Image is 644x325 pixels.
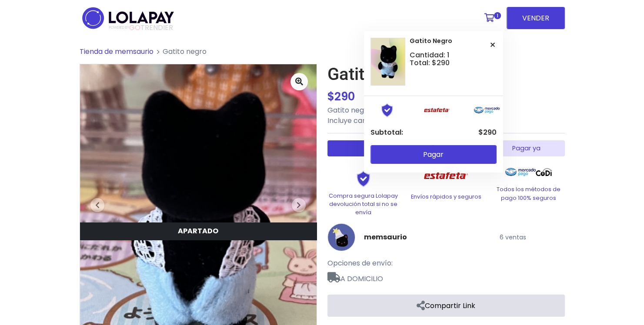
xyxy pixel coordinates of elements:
[327,64,565,85] h1: Gatito negro
[367,103,407,117] img: Shield
[327,223,355,251] img: memsaurio
[364,232,407,242] a: memsaurio
[80,46,565,64] nav: breadcrumb
[109,24,173,32] span: TRENDIER
[478,127,497,137] span: $290
[327,258,393,268] span: Opciones de envío:
[163,46,207,56] span: Gatito negro
[370,145,497,164] button: Pagar
[493,185,565,202] p: Todos los métodos de pago 100% seguros
[488,140,564,156] button: Pagar ya
[129,23,140,33] span: GO
[410,38,487,44] span: Gatito negro
[410,192,482,201] p: Envíos rápidos y seguros
[480,5,503,31] a: 1
[489,38,497,52] button: Quitar del carrito
[327,192,400,217] p: Compra segura Lolapay devolución total si no se envía
[327,105,565,126] p: Gatito negro tamaño kinder Incluye carrito de compras
[342,170,385,187] img: Shield
[80,222,317,240] div: Sólo tu puedes verlo en tu tienda
[334,89,355,104] span: 290
[370,38,497,44] a: Gatito negro
[370,38,405,86] img: small_1731118832926.png
[536,163,552,181] img: Codi Logo
[507,7,565,29] a: VENDER
[467,103,507,117] img: Mercado Pago Logo
[80,46,153,56] a: Tienda de memsaurio
[327,295,565,317] a: Compartir Link
[80,4,177,32] img: logo
[370,129,403,136] strong: Subtotal:
[410,51,450,66] span: Cantidad: 1 Total: $290
[417,103,457,117] img: Estafeta Logo
[505,163,536,181] img: Mercado Pago Logo
[327,88,565,105] div: $
[494,12,501,19] span: 1
[109,25,129,30] span: POWERED BY
[327,140,487,156] button: Agregar al carrito
[327,269,565,284] span: A DOMICILIO
[500,233,526,242] small: 6 ventas
[417,163,475,188] img: Estafeta Logo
